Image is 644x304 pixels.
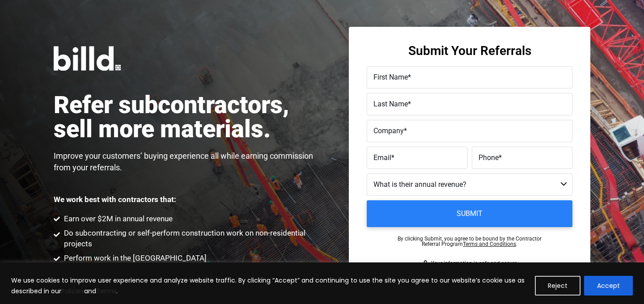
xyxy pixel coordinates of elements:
[62,214,173,224] span: Earn over $2M in annual revenue
[54,150,322,173] p: Improve your customers’ buying experience all while earning commission from your referrals.
[367,200,572,227] input: Submit
[398,236,542,247] p: By clicking Submit, you agree to be bound by the Contractor Referral Program .
[535,276,580,296] button: Reject
[373,100,408,108] span: Last Name
[463,241,516,247] a: Terms and Conditions
[373,153,391,162] span: Email
[54,196,176,203] p: We work best with contractors that:
[54,93,322,141] h1: Refer subcontractors, sell more materials.
[11,275,528,296] p: We use cookies to improve user experience and analyze website traffic. By clicking “Accept” and c...
[408,45,531,57] h3: Submit Your Referrals
[429,260,517,266] span: Your information is safe and secure
[373,73,408,81] span: First Name
[62,228,322,249] span: Do subcontracting or self-perform construction work on non-residential projects
[61,287,84,296] a: Policies
[96,287,116,296] a: Terms
[373,127,404,135] span: Company
[584,276,633,296] button: Accept
[479,153,499,162] span: Phone
[62,253,207,264] span: Perform work in the [GEOGRAPHIC_DATA]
